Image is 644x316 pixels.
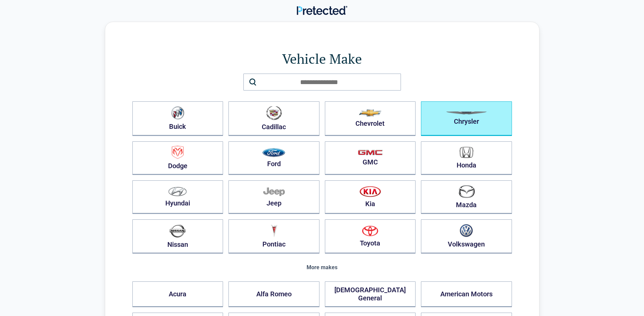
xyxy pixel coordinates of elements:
button: Nissan [132,219,223,254]
button: American Motors [421,281,512,307]
button: Honda [421,141,512,175]
button: Hyundai [132,180,223,214]
button: Buick [132,101,223,136]
button: Acura [132,281,223,307]
button: Jeep [228,180,319,214]
div: More makes [132,264,512,271]
button: Kia [325,180,416,214]
button: [DEMOGRAPHIC_DATA] General [325,281,416,307]
button: Pontiac [228,219,319,254]
button: Mazda [421,180,512,214]
button: Alfa Romeo [228,281,319,307]
button: Chevrolet [325,101,416,136]
button: Volkswagen [421,219,512,254]
h1: Vehicle Make [132,49,512,68]
button: Dodge [132,141,223,175]
button: GMC [325,141,416,175]
button: Toyota [325,219,416,254]
button: Ford [228,141,319,175]
button: Chrysler [421,101,512,136]
button: Cadillac [228,101,319,136]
